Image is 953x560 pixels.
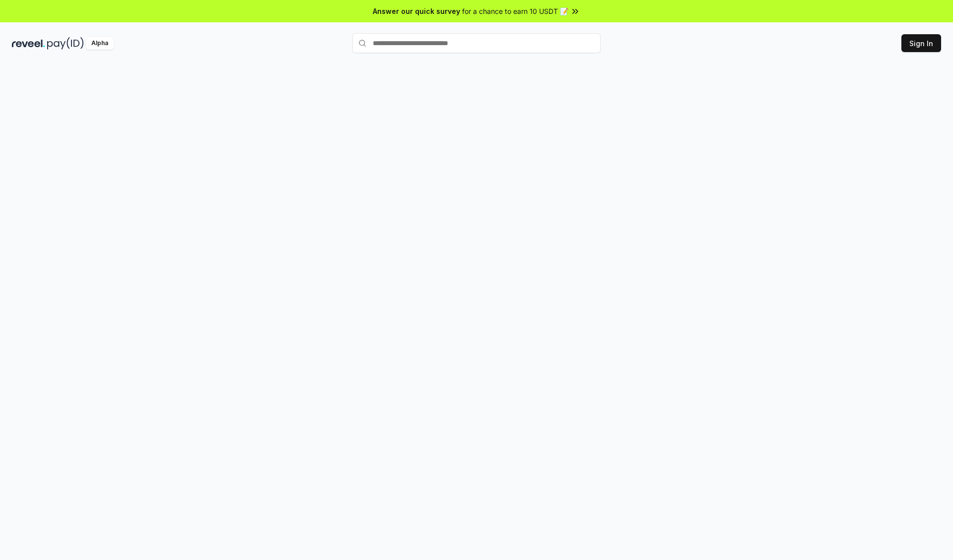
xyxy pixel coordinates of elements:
span: for a chance to earn 10 USDT 📝 [462,6,568,16]
span: Answer our quick survey [373,6,460,16]
div: Alpha [86,37,114,50]
button: Sign In [901,34,941,52]
img: reveel_dark [12,37,45,50]
img: pay_id [47,37,84,50]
